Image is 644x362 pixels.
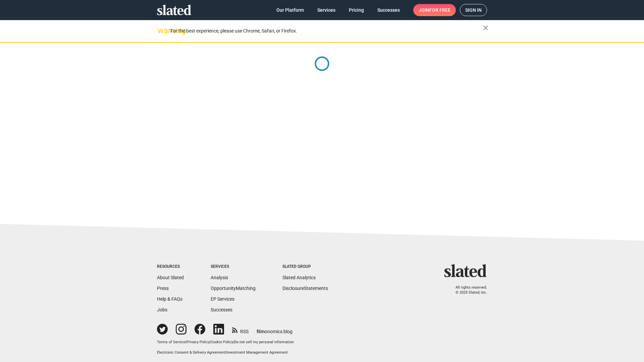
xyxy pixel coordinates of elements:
[211,275,228,280] a: Analysis
[157,307,167,312] a: Jobs
[413,4,456,16] a: Joinfor free
[448,285,487,295] p: All rights reserved. © 2025 Slated, Inc.
[170,26,483,36] div: For the best experience, please use Chrome, Safari, or Firefox.
[225,350,226,355] span: |
[343,4,369,16] a: Pricing
[257,329,265,334] span: film
[211,286,256,291] a: OpportunityMatching
[226,350,288,355] a: Investment Management Agreement
[349,4,364,16] span: Pricing
[465,4,482,16] span: Sign in
[157,350,225,355] a: Electronic Consent & Delivery Agreement
[211,264,256,269] div: Services
[312,4,341,16] a: Services
[257,323,292,335] a: filmonomics blog
[157,340,185,344] a: Terms of Service
[317,4,335,16] span: Services
[372,4,405,16] a: Successes
[460,4,487,16] a: Sign in
[276,4,304,16] span: Our Platform
[186,340,210,344] a: Privacy Policy
[419,4,450,16] span: Join
[158,26,166,35] mat-icon: warning
[185,340,186,344] span: |
[211,307,232,312] a: Successes
[233,340,234,344] span: |
[157,264,184,269] div: Resources
[157,275,184,280] a: About Slated
[211,296,234,302] a: EP Services
[282,275,316,280] a: Slated Analytics
[282,264,328,269] div: Slated Group
[211,340,233,344] a: Cookie Policy
[157,286,169,291] a: Press
[482,24,490,32] mat-icon: close
[157,296,182,302] a: Help & FAQs
[282,286,328,291] a: DisclosureStatements
[377,4,400,16] span: Successes
[232,324,249,335] a: RSS
[429,4,450,16] span: for free
[271,4,309,16] a: Our Platform
[234,340,294,345] button: Do not sell my personal information
[210,340,211,344] span: |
